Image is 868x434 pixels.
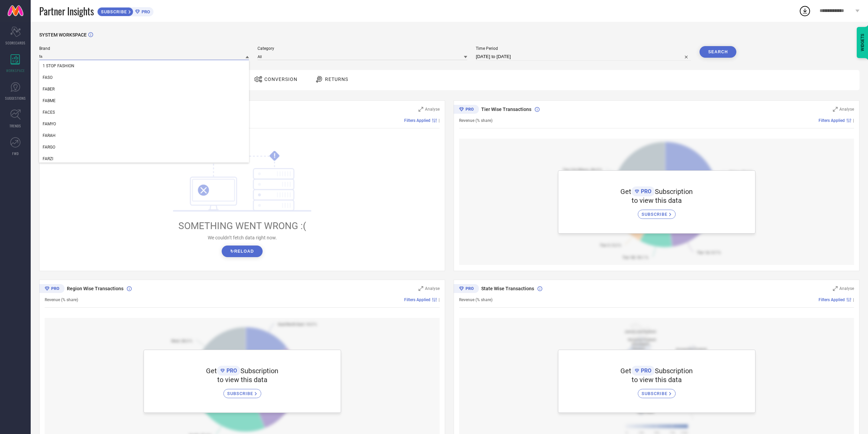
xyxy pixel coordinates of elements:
[97,5,153,16] a: SUBSCRIBEPRO
[217,376,267,384] span: to view this data
[853,118,854,123] span: |
[227,391,255,396] span: SUBSCRIBE
[43,98,56,103] span: FABME
[6,68,25,73] span: WORKSPACE
[39,72,249,83] div: FASO
[264,76,297,82] span: Conversion
[839,286,854,291] span: Analyse
[43,110,55,115] span: FACES
[404,297,430,302] span: Filters Applied
[620,187,631,196] span: Get
[655,187,693,196] span: Subscription
[43,156,53,161] span: FARZI
[481,286,534,291] span: State Wise Transactions
[140,9,150,14] span: PRO
[39,118,249,130] div: FAMYO
[839,107,854,112] span: Analyse
[258,46,467,51] span: Category
[639,188,651,195] span: PRO
[240,367,278,375] span: Subscription
[454,105,479,115] div: Premium
[620,367,631,375] span: Get
[222,246,262,257] button: ↻Reload
[638,205,676,219] a: SUBSCRIBE
[39,95,249,107] div: FABME
[43,145,55,150] span: FARGO
[459,118,492,123] span: Revenue (% share)
[67,286,123,291] span: Region Wise Transactions
[45,297,78,302] span: Revenue (% share)
[10,123,21,128] span: TRENDS
[43,87,55,92] span: FABER
[39,107,249,118] div: FACES
[39,32,87,38] span: SYSTEM WORKSPACE
[43,133,56,138] span: FARAH
[12,151,19,156] span: FWD
[418,107,423,112] svg: Zoom
[819,297,845,302] span: Filters Applied
[39,46,249,51] span: Brand
[639,367,651,374] span: PRO
[481,107,531,112] span: Tier Wise Transactions
[642,391,669,396] span: SUBSCRIBE
[325,76,348,82] span: Returns
[178,220,306,232] span: SOMETHING WENT WRONG :(
[43,64,74,68] span: 1 STOP FASHION
[476,46,691,51] span: Time Period
[833,107,838,112] svg: Zoom
[39,153,249,165] div: FARZI
[43,122,56,126] span: FAMYO
[454,284,479,294] div: Premium
[39,4,94,18] span: Partner Insights
[642,212,669,217] span: SUBSCRIBE
[632,196,682,205] span: to view this data
[439,297,440,302] span: |
[404,118,430,123] span: Filters Applied
[225,367,237,374] span: PRO
[418,286,423,291] svg: Zoom
[5,96,26,101] span: SUGGESTIONS
[632,376,682,384] span: to view this data
[655,367,693,375] span: Subscription
[39,60,249,72] div: 1 STOP FASHION
[819,118,845,123] span: Filters Applied
[638,384,676,398] a: SUBSCRIBE
[799,5,811,17] div: Open download list
[206,367,217,375] span: Get
[98,9,129,14] span: SUBSCRIBE
[43,75,53,80] span: FASO
[39,130,249,141] div: FARAH
[425,107,440,112] span: Analyse
[39,83,249,95] div: FABER
[425,286,440,291] span: Analyse
[208,235,277,240] span: We couldn’t fetch data right now.
[5,40,26,45] span: SCORECARDS
[853,297,854,302] span: |
[700,46,736,58] button: Search
[833,286,838,291] svg: Zoom
[439,118,440,123] span: |
[223,384,261,398] a: SUBSCRIBE
[274,152,276,160] tspan: !
[39,141,249,153] div: FARGO
[459,297,492,302] span: Revenue (% share)
[476,53,691,61] input: Select time period
[39,284,64,294] div: Premium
